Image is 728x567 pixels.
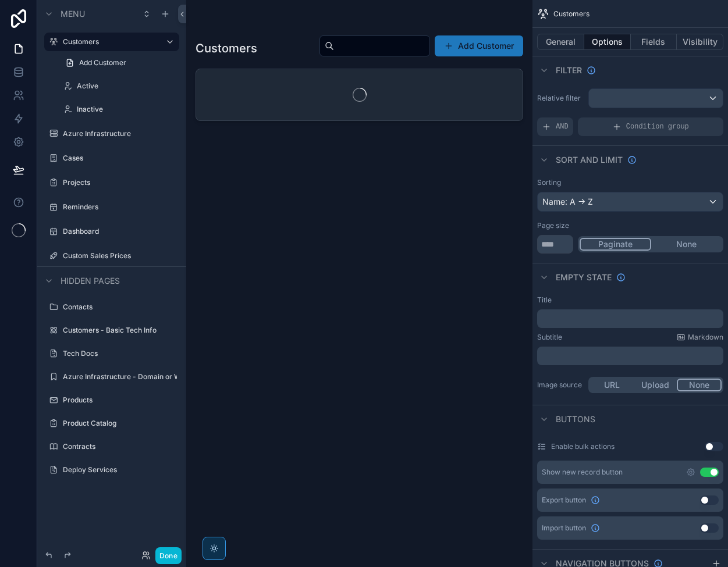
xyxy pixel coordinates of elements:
[63,372,177,381] label: Azure Infrastructure - Domain or Workgroup
[580,238,651,251] button: Paginate
[61,275,120,287] span: Hidden pages
[63,302,177,312] label: Contacts
[626,122,689,131] span: Condition group
[63,251,177,261] label: Custom Sales Prices
[553,9,589,19] span: Customers
[537,295,552,305] label: Title
[58,54,179,72] a: Add Customer
[590,379,634,391] button: URL
[551,442,615,451] label: Enable bulk actions
[63,326,177,335] label: Customers - Basic Tech Info
[63,349,177,358] label: Tech Docs
[63,37,156,47] label: Customers
[63,465,177,475] label: Deploy Services
[537,309,723,328] div: scrollable content
[63,178,177,187] label: Projects
[63,419,177,428] label: Product Catalog
[63,202,177,212] label: Reminders
[556,413,595,425] span: Buttons
[537,178,561,187] label: Sorting
[677,34,723,50] button: Visibility
[537,347,723,365] div: scrollable content
[537,380,584,390] label: Image source
[556,65,582,76] span: Filter
[651,238,722,251] button: None
[537,192,723,212] button: Name: A -> Z
[631,34,677,50] button: Fields
[634,379,677,391] button: Upload
[542,468,623,477] div: Show new record button
[542,523,586,533] span: Import button
[63,442,177,451] label: Contracts
[63,129,177,138] label: Azure Infrastructure
[537,34,584,50] button: General
[556,122,569,131] span: AND
[77,81,177,91] label: Active
[542,495,586,505] span: Export button
[79,58,126,67] span: Add Customer
[77,105,177,114] label: Inactive
[63,395,177,405] label: Products
[677,379,722,391] button: None
[556,272,612,283] span: Empty state
[688,333,723,342] span: Markdown
[61,8,85,20] span: Menu
[63,154,177,163] label: Cases
[537,333,562,342] label: Subtitle
[63,227,177,236] label: Dashboard
[537,221,569,230] label: Page size
[556,154,623,166] span: Sort And Limit
[537,94,584,103] label: Relative filter
[155,547,182,564] button: Done
[538,192,723,211] div: Name: A -> Z
[676,333,723,342] a: Markdown
[584,34,631,50] button: Options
